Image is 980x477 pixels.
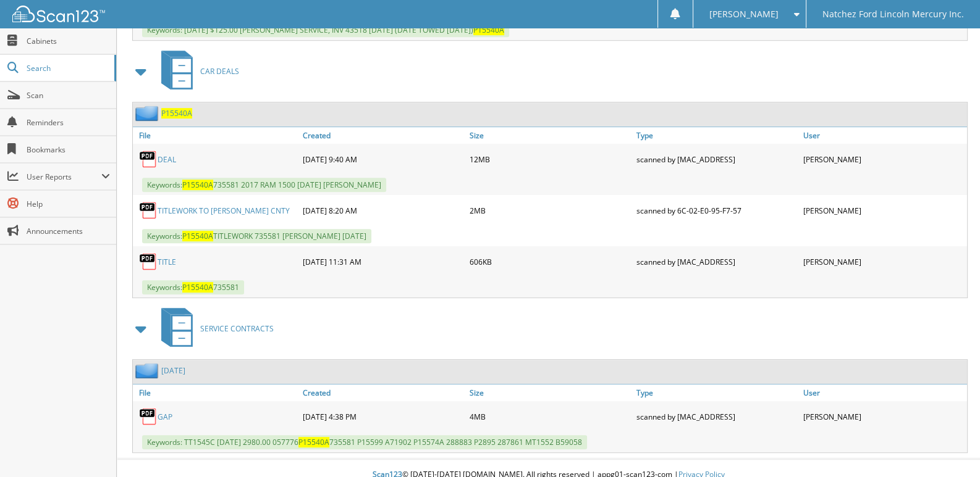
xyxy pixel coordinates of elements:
a: DEAL [158,154,176,165]
span: SERVICE CONTRACTS [200,323,274,334]
img: PDF.png [139,150,158,168]
img: scan123-logo-white.svg [12,6,105,22]
span: Scan [27,90,110,101]
div: [DATE] 4:38 PM [300,404,467,429]
span: Reminders [27,117,110,128]
a: GAP [158,412,172,422]
div: scanned by 6C-02-E0-95-F7-57 [633,198,800,223]
span: Help [27,199,110,209]
div: 12MB [467,147,633,172]
a: Type [633,384,800,401]
div: [PERSON_NAME] [800,249,967,274]
div: scanned by [MAC_ADDRESS] [633,249,800,274]
iframe: Chat Widget [918,418,980,477]
a: TITLEWORK TO [PERSON_NAME] CNTY [158,205,290,216]
a: User [800,384,967,401]
span: P15540A [182,180,213,190]
span: P15540A [182,282,213,292]
a: Created [300,384,467,401]
a: SERVICE CONTRACTS [154,304,274,353]
div: scanned by [MAC_ADDRESS] [633,404,800,429]
div: [PERSON_NAME] [800,404,967,429]
span: Keywords: [DATE] $125.00 [PERSON_NAME] SERVICE, INV 43518 [DATE] (DATE TOWED [DATE]) [142,23,509,37]
a: Created [300,127,467,144]
div: 4MB [467,404,633,429]
span: Natchez Ford Lincoln Mercury Inc. [822,10,964,18]
a: File [133,384,300,401]
a: CAR DEALS [154,47,239,96]
div: [DATE] 9:40 AM [300,147,467,172]
div: [DATE] 8:20 AM [300,198,467,223]
img: PDF.png [139,252,158,271]
img: PDF.png [139,407,158,426]
span: User Reports [27,172,101,182]
a: File [133,127,300,144]
div: [PERSON_NAME] [800,198,967,223]
span: Keywords: TITLEWORK 735581 [PERSON_NAME] [DATE] [142,229,371,243]
div: [PERSON_NAME] [800,147,967,172]
div: 2MB [467,198,633,223]
span: P15540A [473,25,504,35]
span: Keywords: 735581 [142,280,244,294]
a: Size [467,127,633,144]
a: Size [467,384,633,401]
a: TITLE [158,257,176,267]
span: P15540A [182,231,213,241]
span: CAR DEALS [200,66,239,77]
div: scanned by [MAC_ADDRESS] [633,147,800,172]
img: folder2.png [135,363,161,378]
a: User [800,127,967,144]
span: Announcements [27,226,110,236]
a: [DATE] [161,365,185,376]
span: Cabinets [27,36,110,46]
a: P15540A [161,108,192,118]
span: Keywords: 735581 2017 RAM 1500 [DATE] [PERSON_NAME] [142,178,386,192]
span: Search [27,63,108,73]
span: Bookmarks [27,144,110,155]
a: Type [633,127,800,144]
span: P15540A [298,437,329,447]
span: [PERSON_NAME] [709,10,778,18]
div: [DATE] 11:31 AM [300,249,467,274]
div: 606KB [467,249,633,274]
span: Keywords: TT1545C [DATE] 2980.00 057776 735581 P15599 A71902 P15574A 288883 P2895 287861 MT1552 B... [142,435,587,449]
img: PDF.png [139,201,158,220]
img: folder2.png [135,106,161,121]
